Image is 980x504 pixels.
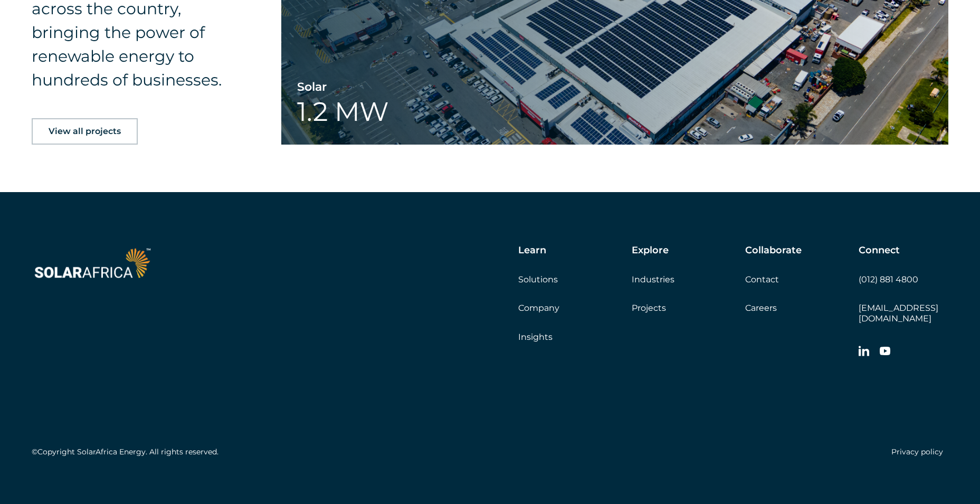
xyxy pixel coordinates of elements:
[745,274,779,284] a: Contact
[518,245,546,256] h5: Learn
[859,274,918,284] a: (012) 881 4800
[518,274,558,284] a: Solutions
[632,245,669,256] h5: Explore
[632,303,666,313] a: Projects
[891,447,943,457] a: Privacy policy
[859,303,938,323] a: [EMAIL_ADDRESS][DOMAIN_NAME]
[745,245,802,256] h5: Collaborate
[859,245,900,256] h5: Connect
[632,274,674,284] a: Industries
[32,118,138,145] a: View all projects
[518,303,559,313] a: Company
[49,127,121,136] span: View all projects
[745,303,777,313] a: Careers
[518,332,553,342] a: Insights
[32,448,218,457] h5: ©Copyright SolarAfrica Energy. All rights reserved.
